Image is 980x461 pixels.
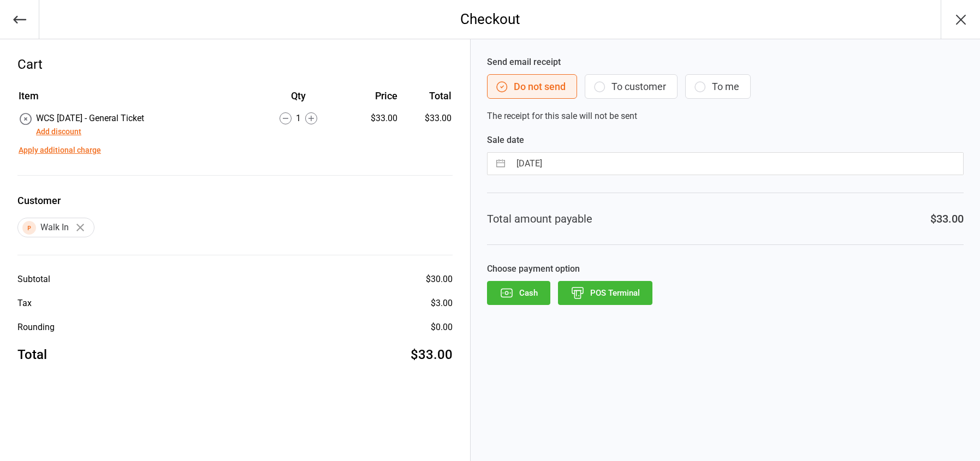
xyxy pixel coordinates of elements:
[585,74,678,99] button: To customer
[431,321,453,334] div: $0.00
[17,55,453,74] div: Cart
[17,218,94,237] div: Walk In
[17,297,32,310] div: Tax
[487,262,964,276] label: Choose payment option
[17,345,47,364] div: Total
[253,112,344,125] div: 1
[402,112,452,138] td: $33.00
[402,88,452,111] th: Total
[19,145,101,156] button: Apply additional charge
[487,281,550,305] button: Cash
[19,88,252,111] th: Item
[487,74,577,99] button: Do not send
[426,273,453,286] div: $30.00
[487,211,592,227] div: Total amount payable
[17,273,50,286] div: Subtotal
[930,211,964,227] div: $33.00
[558,281,652,305] button: POS Terminal
[36,126,81,137] button: Add discount
[36,113,144,123] span: WCS [DATE] - General Ticket
[685,74,751,99] button: To me
[345,112,397,125] div: $33.00
[431,297,453,310] div: $3.00
[487,56,964,123] div: The receipt for this sale will not be sent
[487,134,964,147] label: Sale date
[345,88,397,103] div: Price
[487,56,964,69] label: Send email receipt
[17,321,55,334] div: Rounding
[411,345,453,364] div: $33.00
[253,88,344,111] th: Qty
[17,193,453,208] label: Customer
